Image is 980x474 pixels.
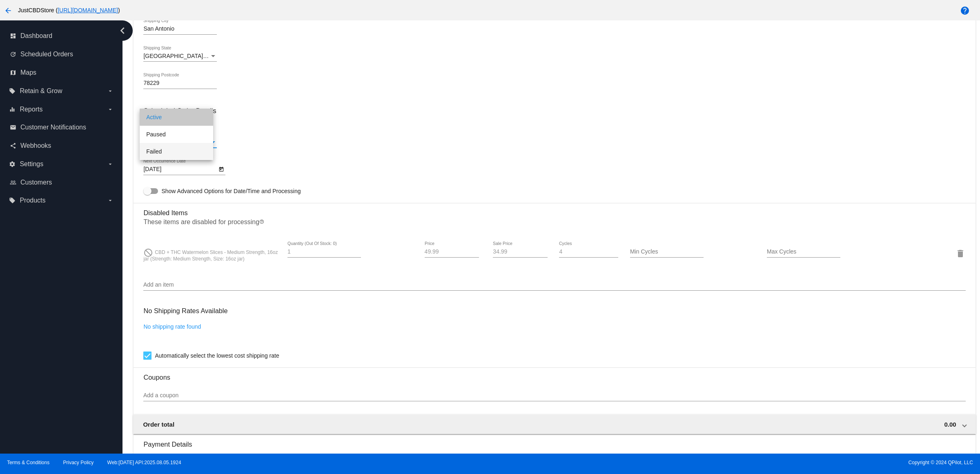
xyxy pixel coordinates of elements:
[955,249,965,258] mat-icon: delete
[143,367,965,381] h3: Coupons
[10,29,114,42] a: dashboard Dashboard
[143,282,965,288] input: Add an item
[143,166,217,173] input: Next Occurrence Date
[425,249,479,255] input: Price
[10,48,114,61] a: update Scheduled Orders
[10,176,114,189] a: people_outline Customers
[944,421,956,428] span: 0.00
[20,197,45,204] span: Products
[259,219,264,229] mat-icon: help_outline
[20,179,52,186] span: Customers
[10,139,114,152] a: share Webhooks
[10,33,16,39] i: dashboard
[767,249,840,255] input: Max Cycles
[107,106,114,113] i: arrow_drop_down
[20,87,62,95] span: Retain & Grow
[143,139,217,145] mat-select: Status
[9,197,16,204] i: local_offer
[143,323,201,330] a: No shipping rate found
[58,7,118,13] a: [URL][DOMAIN_NAME]
[10,121,114,134] a: email Customer Notifications
[10,179,16,186] i: people_outline
[107,460,181,465] a: Web:[DATE] API:2025.08.05.1924
[10,124,16,131] i: email
[107,161,114,167] i: arrow_drop_down
[143,421,174,428] span: Order total
[143,248,153,258] mat-icon: do_not_disturb
[497,460,973,465] span: Copyright © 2024 QPilot, LLC
[217,165,225,173] button: Open calendar
[143,107,965,115] h3: Scheduled Order Details
[143,26,217,32] input: Shipping City
[20,160,43,168] span: Settings
[116,24,129,37] i: chevron_left
[10,66,114,79] a: map Maps
[143,53,239,59] span: [GEOGRAPHIC_DATA] | [US_STATE]
[172,121,212,128] a: Every 2 months
[63,460,94,465] a: Privacy Policy
[143,80,217,87] input: Shipping Postcode
[20,51,73,58] span: Scheduled Orders
[107,197,114,204] i: arrow_drop_down
[10,51,16,58] i: update
[161,187,301,195] span: Show Advanced Options for Date/Time and Processing
[143,121,965,128] div: Frequency:
[143,434,965,448] h3: Payment Details
[18,7,120,13] span: JustCBDStore ( )
[20,106,42,113] span: Reports
[107,88,114,94] i: arrow_drop_down
[20,142,51,149] span: Webhooks
[3,6,13,16] mat-icon: arrow_back
[7,460,49,465] a: Terms & Conditions
[143,249,278,262] span: CBD + THC Watermelon Slices - Medium Strength, 16oz jar (Strength: Medium Strength, Size: 16oz jar)
[20,32,52,40] span: Dashboard
[143,138,159,145] span: Active
[10,142,16,149] i: share
[9,161,16,167] i: settings
[20,69,36,76] span: Maps
[143,203,965,217] h3: Disabled Items
[143,218,965,229] p: These items are disabled for processing
[559,249,618,255] input: Cycles
[9,106,16,113] i: equalizer
[143,392,965,399] input: Add a coupon
[630,249,704,255] input: Min Cycles
[9,88,16,94] i: local_offer
[155,351,279,361] span: Automatically select the lowest cost shipping rate
[133,414,976,434] mat-expansion-panel-header: Order total 0.00
[493,249,547,255] input: Sale Price
[143,53,217,60] mat-select: Shipping State
[960,6,970,16] mat-icon: help
[10,69,16,76] i: map
[20,124,86,131] span: Customer Notifications
[143,302,227,320] h3: No Shipping Rates Available
[287,249,361,255] input: Quantity (Out Of Stock: 0)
